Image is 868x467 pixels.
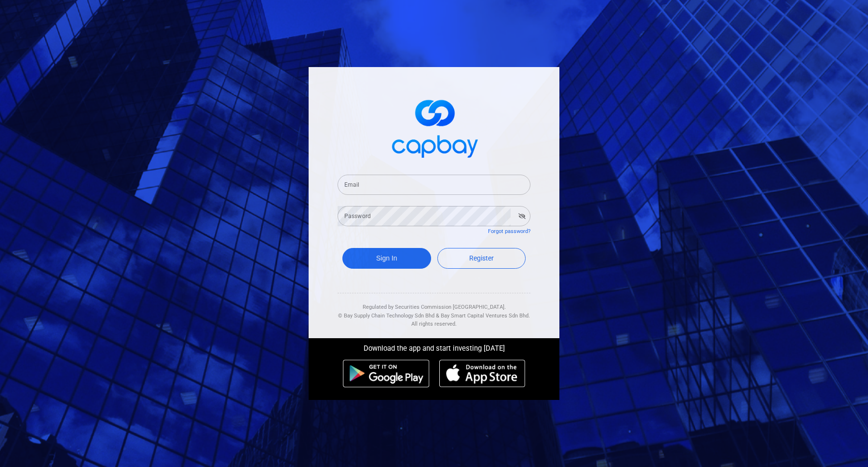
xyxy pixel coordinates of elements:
[342,248,431,269] button: Sign In
[437,248,526,269] a: Register
[343,359,430,387] img: android
[338,293,530,329] div: Regulated by Securities Commission [GEOGRAPHIC_DATA]. & All rights reserved.
[301,338,567,355] div: Download the app and start investing [DATE]
[439,359,525,387] img: ios
[469,254,494,262] span: Register
[386,91,482,163] img: logo
[338,313,434,319] span: © Bay Supply Chain Technology Sdn Bhd
[488,228,530,234] a: Forgot password?
[441,313,530,319] span: Bay Smart Capital Ventures Sdn Bhd.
